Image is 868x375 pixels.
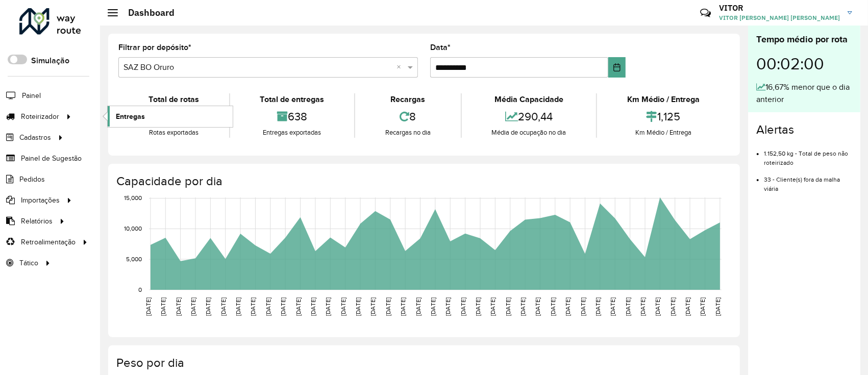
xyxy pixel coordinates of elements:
[108,106,233,127] a: Entregas
[21,195,60,206] span: Importações
[764,167,852,193] li: 33 - Cliente(s) fora da malha viária
[415,297,421,316] text: [DATE]
[21,216,53,227] span: Relatórios
[564,297,571,316] text: [DATE]
[600,106,727,128] div: 1,125
[325,297,331,316] text: [DATE]
[340,297,346,316] text: [DATE]
[265,297,271,316] text: [DATE]
[358,128,458,138] div: Recargas no dia
[475,297,481,316] text: [DATE]
[160,297,166,316] text: [DATE]
[444,297,451,316] text: [DATE]
[126,256,142,262] text: 5,000
[355,297,361,316] text: [DATE]
[233,128,352,138] div: Entregas exportadas
[505,297,511,316] text: [DATE]
[464,93,594,106] div: Média Capacidade
[19,174,45,185] span: Pedidos
[220,297,227,316] text: [DATE]
[669,297,676,316] text: [DATE]
[580,297,586,316] text: [DATE]
[464,106,594,128] div: 290,44
[22,90,41,101] span: Painel
[19,132,51,143] span: Cadastros
[396,61,405,73] span: Clear all
[719,3,840,13] h3: VITOR
[700,297,706,316] text: [DATE]
[608,57,626,78] button: Choose Date
[116,356,730,370] h4: Peso por dia
[19,258,38,268] span: Tático
[430,41,451,54] label: Data
[756,122,852,137] h4: Alertas
[121,128,227,138] div: Rotas exportadas
[764,141,852,167] li: 1.152,50 kg - Total de peso não roteirizado
[370,297,377,316] text: [DATE]
[310,297,316,316] text: [DATE]
[116,174,730,189] h4: Capacidade por dia
[600,93,727,106] div: Km Médio / Entrega
[489,297,496,316] text: [DATE]
[116,111,145,122] span: Entregas
[118,41,191,54] label: Filtrar por depósito
[594,297,601,316] text: [DATE]
[358,106,458,128] div: 8
[756,33,852,46] div: Tempo médio por rota
[655,297,661,316] text: [DATE]
[550,297,556,316] text: [DATE]
[519,297,526,316] text: [DATE]
[385,297,391,316] text: [DATE]
[118,7,175,18] h2: Dashboard
[358,93,458,106] div: Recargas
[719,13,840,22] span: VITOR [PERSON_NAME] [PERSON_NAME]
[756,46,852,81] div: 00:02:00
[233,106,352,128] div: 638
[124,226,142,232] text: 10,000
[280,297,286,316] text: [DATE]
[684,297,691,316] text: [DATE]
[124,195,142,202] text: 15,000
[31,55,69,67] label: Simulação
[625,297,631,316] text: [DATE]
[464,128,594,138] div: Média de ocupação no dia
[430,297,436,316] text: [DATE]
[756,81,852,106] div: 16,67% menor que o dia anterior
[295,297,302,316] text: [DATE]
[609,297,616,316] text: [DATE]
[21,111,59,122] span: Roteirizador
[695,2,716,24] a: Contato Rápido
[235,297,241,316] text: [DATE]
[400,297,406,316] text: [DATE]
[714,297,721,316] text: [DATE]
[175,297,182,316] text: [DATE]
[233,93,352,106] div: Total de entregas
[21,237,76,247] span: Retroalimentação
[205,297,211,316] text: [DATE]
[121,93,227,106] div: Total de rotas
[639,297,646,316] text: [DATE]
[460,297,466,316] text: [DATE]
[250,297,257,316] text: [DATE]
[145,297,152,316] text: [DATE]
[138,286,142,293] text: 0
[600,128,727,138] div: Km Médio / Entrega
[190,297,196,316] text: [DATE]
[535,297,541,316] text: [DATE]
[21,153,82,164] span: Painel de Sugestão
